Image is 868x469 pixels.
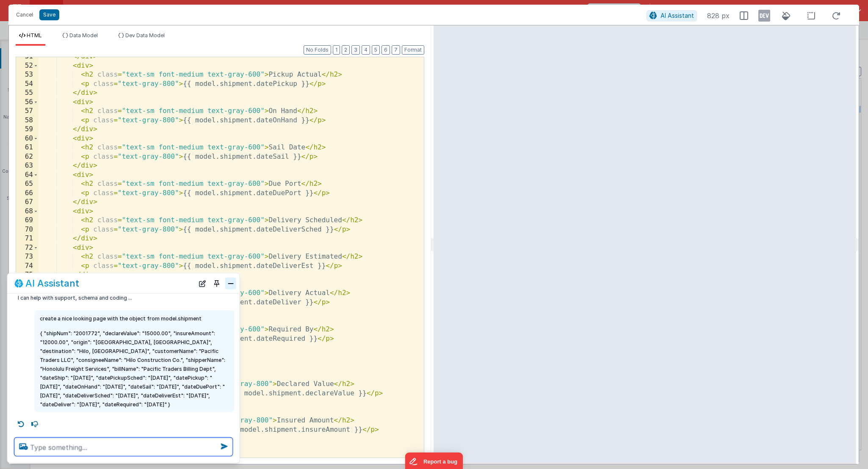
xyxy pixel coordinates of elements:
[40,314,229,323] p: create a nice looking page with the object from model.shipment
[16,98,39,107] div: 56
[16,243,39,253] div: 72
[16,171,39,180] div: 64
[16,134,39,143] div: 60
[69,32,98,39] span: Data Model
[16,70,39,80] div: 53
[125,32,165,39] span: Dev Data Model
[196,277,208,289] button: New Chat
[16,179,39,189] div: 65
[16,270,39,280] div: 75
[27,32,42,39] span: HTML
[16,61,39,71] div: 52
[304,45,331,55] button: No Folds
[25,278,79,288] h2: AI Assistant
[392,45,400,55] button: 7
[16,116,39,125] div: 58
[12,9,37,21] button: Cancel
[16,234,39,243] div: 71
[40,329,229,409] p: { "shipNum": "2001772", "declareValue": "15000.00", "insureAmount": "12000.00", "origin": "[GEOGR...
[16,207,39,216] div: 68
[16,143,39,152] div: 61
[16,225,39,234] div: 70
[333,45,340,55] button: 1
[16,198,39,207] div: 67
[16,262,39,271] div: 74
[342,45,350,55] button: 2
[647,10,697,21] button: AI Assistant
[381,45,390,55] button: 6
[402,45,424,55] button: Format
[351,45,360,55] button: 3
[16,125,39,134] div: 59
[707,11,730,21] span: 828 px
[16,80,39,89] div: 54
[362,45,370,55] button: 4
[225,277,236,289] button: Close
[16,216,39,225] div: 69
[211,277,223,289] button: Toggle Pin
[16,252,39,262] div: 73
[16,189,39,198] div: 66
[372,45,380,55] button: 5
[16,88,39,98] div: 55
[16,107,39,116] div: 57
[39,9,59,20] button: Save
[16,161,39,171] div: 63
[16,152,39,162] div: 62
[661,12,694,19] span: AI Assistant
[18,293,207,302] p: I can help with support, schema and coding ...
